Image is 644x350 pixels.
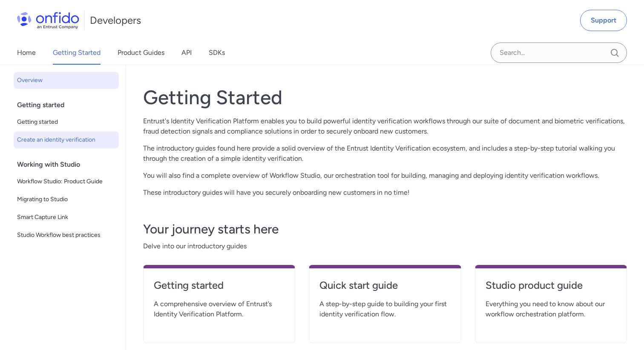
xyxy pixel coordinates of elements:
[14,209,119,226] a: Smart Capture Link
[17,156,122,173] div: Working with Studio
[181,41,192,65] a: API
[17,97,122,114] div: Getting started
[319,299,450,319] span: A step-by-step guide to building your first identity verification flow.
[319,279,450,292] h4: Quick start guide
[143,241,627,251] span: Delve into our introductory guides
[143,188,627,198] p: These introductory guides will have you securely onboarding new customers in no time!
[14,191,119,208] a: Migrating to Studio
[143,221,627,238] h3: Your journey starts here
[17,176,115,187] span: Workflow Studio: Product Guide
[154,279,285,299] a: Getting started
[14,173,119,190] a: Workflow Studio: Product Guide
[17,194,115,205] span: Migrating to Studio
[209,41,225,65] a: SDKs
[14,131,119,148] a: Create an identity verification
[17,230,115,240] span: Studio Workflow best practices
[143,116,627,137] p: Entrust's Identity Verification Platform enables you to build powerful identity verification work...
[319,279,450,299] a: Quick start guide
[143,85,627,109] h1: Getting Started
[491,43,627,63] input: Onfido search input field
[17,212,115,222] span: Smart Capture Link
[486,279,616,299] a: Studio product guide
[486,279,616,292] h4: Studio product guide
[14,114,119,131] a: Getting started
[118,41,164,65] a: Product Guides
[143,171,627,181] p: You will also find a complete overview of Workflow Studio, our orchestration tool for building, m...
[53,41,101,65] a: Getting Started
[143,143,627,164] p: The introductory guides found here provide a solid overview of the Entrust Identity Verification ...
[14,72,119,89] a: Overview
[580,10,627,31] a: Support
[17,135,115,145] span: Create an identity verification
[17,75,115,85] span: Overview
[90,14,141,27] h1: Developers
[17,12,79,29] img: Onfido Logo
[17,41,36,65] a: Home
[17,117,115,127] span: Getting started
[14,227,119,244] a: Studio Workflow best practices
[154,299,285,319] span: A comprehensive overview of Entrust’s Identity Verification Platform.
[486,299,616,319] span: Everything you need to know about our workflow orchestration platform.
[154,279,285,292] h4: Getting started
